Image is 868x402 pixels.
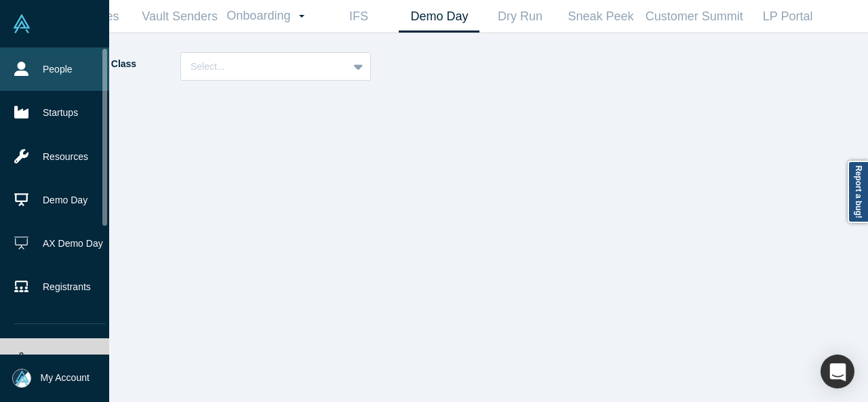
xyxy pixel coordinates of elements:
[399,1,479,33] a: Demo Day
[138,1,222,33] a: Vault Senders
[12,369,31,388] img: Mia Scott's Account
[318,1,399,33] a: IFS
[848,161,868,223] a: Report a bug!
[641,1,747,33] a: Customer Summit
[560,1,641,33] a: Sneak Peek
[222,1,318,32] a: Onboarding
[41,371,90,385] span: My Account
[479,1,560,33] a: Dry Run
[12,369,90,388] button: My Account
[12,14,31,33] img: Alchemist Vault Logo
[66,52,180,76] label: Demoing Class
[747,1,828,33] a: LP Portal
